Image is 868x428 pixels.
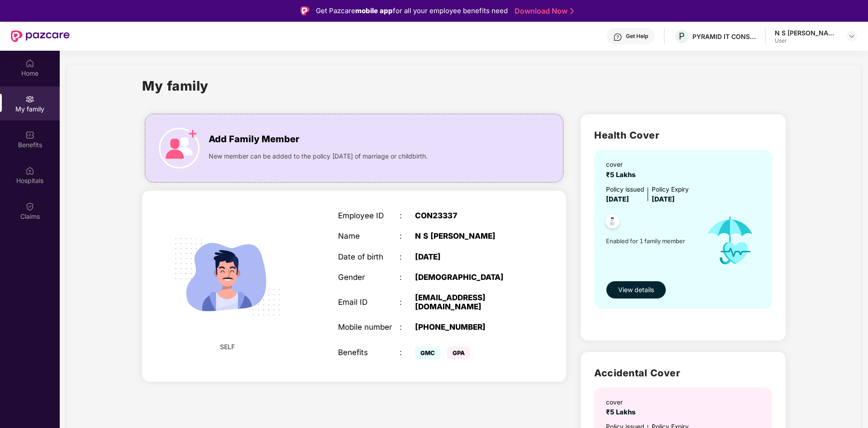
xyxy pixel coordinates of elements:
h1: My family [142,76,209,96]
div: [PHONE_NUMBER] [415,322,523,332]
img: Logo [300,6,310,15]
img: svg+xml;base64,PHN2ZyB3aWR0aD0iMjAiIGhlaWdodD0iMjAiIHZpZXdCb3g9IjAgMCAyMCAyMCIgZmlsbD0ibm9uZSIgeG... [25,95,34,104]
img: svg+xml;base64,PHN2ZyBpZD0iQmVuZWZpdHMiIHhtbG5zPSJodHRwOi8vd3d3LnczLm9yZy8yMDAwL3N2ZyIgd2lkdGg9Ij... [25,130,34,139]
div: Email ID [338,298,400,307]
span: ₹5 Lakhs [606,171,639,179]
div: PYRAMID IT CONSULTING PRIVATE LIMITED [692,32,756,41]
div: Date of birth [338,252,400,261]
div: : [400,231,415,240]
div: N S [PERSON_NAME] [775,29,838,37]
div: [EMAIL_ADDRESS][DOMAIN_NAME] [415,293,523,311]
div: Gender [338,273,400,282]
span: ₹5 Lakhs [606,408,639,416]
div: : [400,273,415,282]
div: Policy issued [606,185,644,195]
img: icon [697,205,763,276]
div: Mobile number [338,322,400,332]
span: GMC [415,346,440,359]
span: [DATE] [606,195,629,203]
div: Employee ID [338,211,400,220]
a: Download Now [515,6,571,16]
div: [DEMOGRAPHIC_DATA] [415,273,523,282]
span: P [679,31,685,42]
div: : [400,348,415,357]
span: View details [618,285,654,295]
div: User [775,37,838,44]
img: svg+xml;base64,PHN2ZyBpZD0iSG9zcGl0YWxzIiB4bWxucz0iaHR0cDovL3d3dy53My5vcmcvMjAwMC9zdmciIHdpZHRoPS... [25,166,34,175]
strong: mobile app [355,6,393,15]
div: : [400,211,415,220]
img: Stroke [570,6,574,16]
img: svg+xml;base64,PHN2ZyB4bWxucz0iaHR0cDovL3d3dy53My5vcmcvMjAwMC9zdmciIHdpZHRoPSI0OC45NDMiIGhlaWdodD... [601,212,624,234]
img: icon [159,128,200,168]
div: Benefits [338,348,400,357]
div: cover [606,398,639,408]
button: View details [606,281,666,299]
div: [DATE] [415,252,523,261]
img: svg+xml;base64,PHN2ZyBpZD0iQ2xhaW0iIHhtbG5zPSJodHRwOi8vd3d3LnczLm9yZy8yMDAwL3N2ZyIgd2lkdGg9IjIwIi... [25,202,34,211]
h2: Health Cover [594,128,772,143]
span: GPA [447,346,470,359]
span: SELF [220,342,235,352]
div: Name [338,231,400,240]
span: Add Family Member [209,132,299,146]
div: : [400,322,415,332]
img: svg+xml;base64,PHN2ZyBpZD0iRHJvcGRvd24tMzJ4MzIiIHhtbG5zPSJodHRwOi8vd3d3LnczLm9yZy8yMDAwL3N2ZyIgd2... [848,33,855,40]
div: Get Pazcare for all your employee benefits need [316,5,508,16]
span: New member can be added to the policy [DATE] of marriage or childbirth. [209,151,428,161]
img: svg+xml;base64,PHN2ZyB4bWxucz0iaHR0cDovL3d3dy53My5vcmcvMjAwMC9zdmciIHdpZHRoPSIyMjQiIGhlaWdodD0iMT... [162,212,292,342]
div: : [400,252,415,261]
span: Enabled for 1 family member [606,236,697,245]
div: : [400,298,415,307]
span: [DATE] [652,195,675,203]
img: svg+xml;base64,PHN2ZyBpZD0iSG9tZSIgeG1sbnM9Imh0dHA6Ly93d3cudzMub3JnLzIwMDAvc3ZnIiB3aWR0aD0iMjAiIG... [25,59,34,68]
div: N S [PERSON_NAME] [415,231,523,240]
div: cover [606,160,639,170]
div: Policy Expiry [652,185,689,195]
h2: Accidental Cover [594,365,772,380]
div: CON23337 [415,211,523,220]
img: New Pazcare Logo [11,30,70,42]
div: Get Help [626,33,648,40]
img: svg+xml;base64,PHN2ZyBpZD0iSGVscC0zMngzMiIgeG1sbnM9Imh0dHA6Ly93d3cudzMub3JnLzIwMDAvc3ZnIiB3aWR0aD... [613,33,622,42]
